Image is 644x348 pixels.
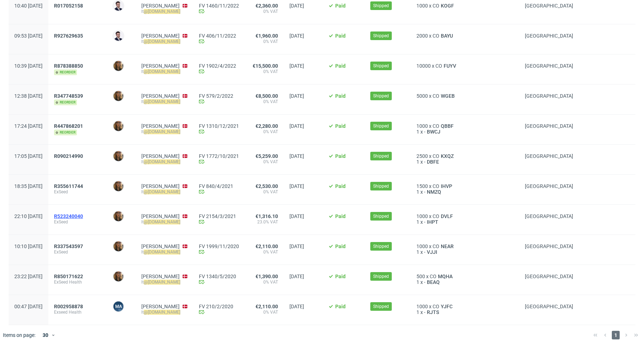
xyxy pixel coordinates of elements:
[439,304,454,309] span: YJFC
[252,129,278,135] span: 0% VAT
[54,123,84,129] a: R447868201
[3,332,35,339] span: Items on page:
[14,213,43,219] span: 22:10 [DATE]
[425,159,440,165] a: DBFE
[289,93,304,99] span: [DATE]
[141,153,180,159] a: [PERSON_NAME]
[424,309,425,315] span: -
[425,189,443,195] a: NMZQ
[54,243,84,249] a: R337543597
[439,213,454,219] a: DVLF
[424,219,425,225] span: -
[612,331,620,339] span: 1
[525,3,573,9] span: [GEOGRAPHIC_DATA]
[255,183,278,189] span: €2,530.00
[416,304,513,309] div: x
[141,249,187,255] div: lt
[433,3,439,9] span: CO
[54,279,101,285] span: ExSeed Health
[252,9,278,14] span: 0% VAT
[335,153,346,159] span: Paid
[252,159,278,165] span: 0% VAT
[425,129,442,135] span: BWCJ
[54,183,84,189] a: R355611744
[14,243,43,249] span: 10:10 [DATE]
[54,100,77,105] span: reorder
[54,219,101,225] span: ExSeed
[335,183,346,189] span: Paid
[141,33,180,39] a: [PERSON_NAME]
[433,153,439,159] span: CO
[416,159,419,165] span: 1
[199,33,241,39] a: FV 406/11/2022
[424,129,425,135] span: -
[141,309,187,315] div: lt
[289,304,304,309] span: [DATE]
[416,3,428,9] span: 1000
[373,213,389,219] span: Shipped
[416,63,431,69] span: 10000
[335,213,346,219] span: Paid
[144,280,180,285] mark: @[DOMAIN_NAME]
[416,183,513,189] div: x
[199,123,241,129] a: FV 1310/12/2021
[289,3,304,9] span: [DATE]
[141,123,180,129] a: [PERSON_NAME]
[525,153,573,159] span: [GEOGRAPHIC_DATA]
[416,93,428,99] span: 5000
[442,63,458,69] a: FUYV
[54,153,83,159] span: R090214990
[252,39,278,44] span: 0% VAT
[252,69,278,74] span: 0% VAT
[416,33,428,39] span: 2000
[416,243,428,249] span: 1000
[54,309,101,315] span: Exseed Health
[416,279,419,285] span: 1
[436,274,454,279] a: MQHA
[525,33,573,39] span: [GEOGRAPHIC_DATA]
[289,123,304,129] span: [DATE]
[54,3,84,9] a: R017052158
[54,243,83,249] span: R337543597
[439,33,454,39] span: BAYU
[416,309,513,315] div: x
[373,303,389,310] span: Shipped
[144,129,180,134] mark: @[DOMAIN_NAME]
[416,123,513,129] div: x
[416,213,428,219] span: 1000
[335,63,346,69] span: Paid
[54,33,83,39] span: R927629635
[439,3,455,9] span: KOGF
[416,213,513,219] div: x
[424,159,425,165] span: -
[416,219,419,225] span: 1
[14,153,43,159] span: 17:05 [DATE]
[335,123,346,129] span: Paid
[113,271,123,281] img: Kinga Bielak
[373,63,389,69] span: Shipped
[144,159,180,164] mark: @[DOMAIN_NAME]
[439,243,455,249] a: NEAR
[439,123,455,129] span: QBBF
[14,123,43,129] span: 17:24 [DATE]
[439,183,454,189] a: IHVP
[14,304,43,309] span: 00:47 [DATE]
[335,3,346,9] span: Paid
[113,301,123,311] figcaption: ma
[425,249,439,255] a: VJJI
[373,93,389,99] span: Shipped
[54,274,83,279] span: R850171622
[373,33,389,39] span: Shipped
[144,39,180,44] mark: @[DOMAIN_NAME]
[141,304,180,309] a: [PERSON_NAME]
[525,183,573,189] span: [GEOGRAPHIC_DATA]
[54,63,83,69] span: R878388850
[141,243,180,249] a: [PERSON_NAME]
[141,213,180,219] a: [PERSON_NAME]
[54,183,83,189] span: R355611744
